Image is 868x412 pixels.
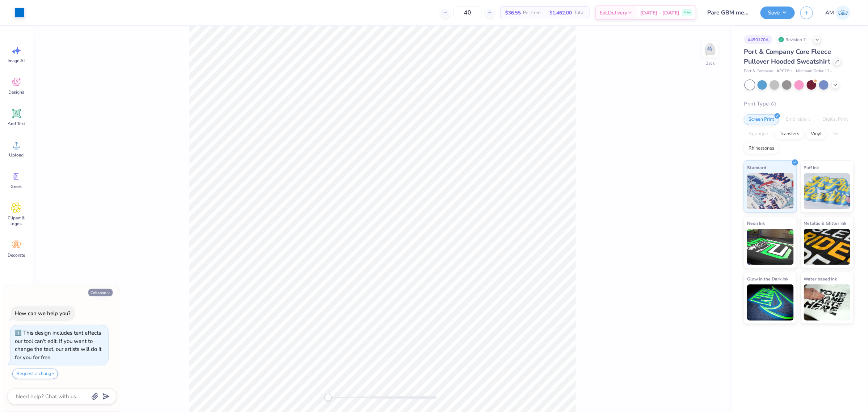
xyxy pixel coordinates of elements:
div: # 490170A [744,35,773,44]
img: Arvi Mikhail Parcero [836,5,850,20]
span: [DATE] - [DATE] [640,9,679,17]
img: Glow in the Dark Ink [747,284,794,321]
span: AM [825,9,834,17]
span: Neon Ink [747,219,765,227]
span: Port & Company [744,68,773,74]
div: Screen Print [744,114,779,125]
span: Glow in the Dark Ink [747,275,788,283]
div: How can we help you? [15,310,71,317]
span: Image AI [8,58,25,64]
a: AM [822,5,854,20]
div: Vinyl [806,129,826,140]
img: Back [703,42,717,56]
span: Port & Company Core Fleece Pullover Hooded Sweatshirt [744,47,831,66]
div: Embroidery [781,114,815,125]
span: Free [684,10,691,15]
div: Revision 7 [776,35,810,44]
div: Print Type [744,100,854,108]
div: Back [705,60,715,66]
span: Metallic & Glitter Ink [804,219,847,227]
button: Request a change [12,369,58,379]
span: Standard [747,164,766,171]
input: – – [453,6,482,19]
img: Neon Ink [747,229,794,265]
button: Collapse [88,289,113,296]
span: Clipart & logos [4,215,28,227]
img: Metallic & Glitter Ink [804,229,851,265]
img: Puff Ink [804,173,851,209]
div: Accessibility label [324,394,332,401]
span: $36.55 [505,9,521,17]
div: Transfers [775,129,804,140]
img: Standard [747,173,794,209]
div: Applique [744,129,773,140]
span: Decorate [8,252,25,258]
span: Add Text [8,121,25,126]
div: Digital Print [818,114,853,125]
button: Save [760,7,795,19]
span: # PC78H [777,68,792,74]
span: Designs [8,89,24,95]
span: Est. Delivery [600,9,627,17]
span: Total [574,9,585,17]
span: Water based Ink [804,275,837,283]
span: Greek [11,184,22,189]
span: $1,462.00 [549,9,572,17]
span: Upload [9,152,24,158]
div: Foil [829,129,846,140]
span: Puff Ink [804,164,819,171]
input: Untitled Design [702,5,755,20]
div: This design includes text effects our tool can't edit. If you want to change the text, our artist... [15,329,101,361]
img: Water based Ink [804,284,851,321]
div: Rhinestones [744,143,779,154]
span: Per Item [523,9,541,17]
span: Minimum Order: 12 + [796,68,832,74]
